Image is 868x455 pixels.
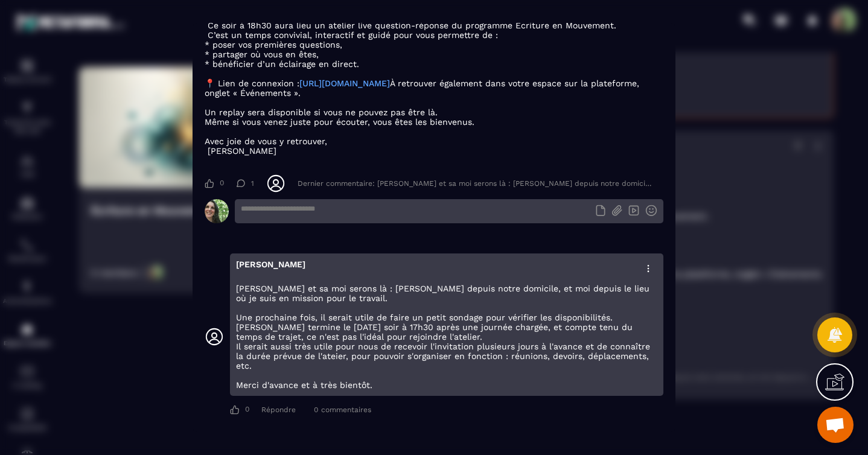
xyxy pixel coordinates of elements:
[251,179,254,188] span: 1
[245,405,249,415] span: 0
[261,406,296,414] div: Répondre
[236,259,657,278] p: [PERSON_NAME]
[299,78,390,88] a: [URL][DOMAIN_NAME]
[220,179,224,188] span: 0
[314,406,318,414] span: 0
[817,407,854,443] div: Ouvrir le chat
[236,284,657,390] p: [PERSON_NAME] et sa moi serons là : [PERSON_NAME] depuis notre domicile, et moi depuis le lieu où...
[321,406,371,414] span: commentaires
[205,1,663,156] p: Bonjour, Ce soir à 18h30 aura lieu un atelier live question-réponse du programme Écriture en Mouv...
[298,179,651,188] div: Dernier commentaire: [PERSON_NAME] et sa moi serons là : [PERSON_NAME] depuis notre domicile, et ...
